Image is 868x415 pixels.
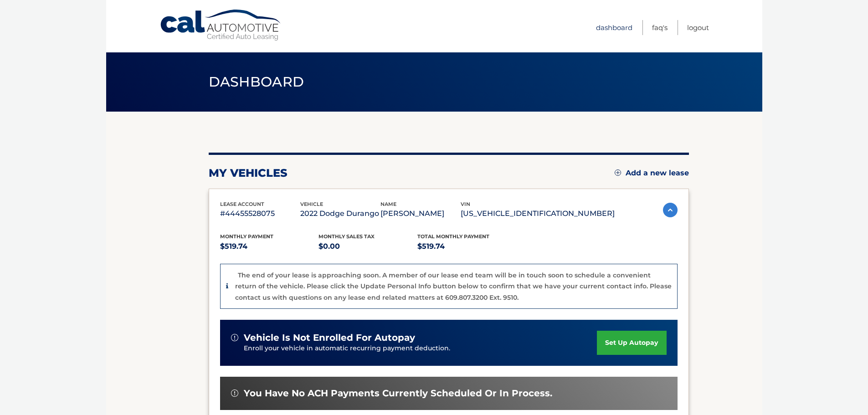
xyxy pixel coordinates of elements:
[300,201,323,207] span: vehicle
[318,240,417,253] p: $0.00
[300,207,380,220] p: 2022 Dodge Durango
[417,240,516,253] p: $519.74
[220,240,319,253] p: $519.74
[209,73,304,90] span: Dashboard
[244,388,552,399] span: You have no ACH payments currently scheduled or in process.
[220,201,264,207] span: lease account
[461,201,470,207] span: vin
[380,207,461,220] p: [PERSON_NAME]
[652,20,668,35] a: FAQ's
[380,201,396,207] span: name
[235,271,672,302] p: The end of your lease is approaching soon. A member of our lease end team will be in touch soon t...
[231,389,238,397] img: alert-white.svg
[318,233,375,240] span: Monthly sales Tax
[159,9,282,41] a: Cal Automotive
[615,169,689,178] a: Add a new lease
[220,207,300,220] p: #44455528075
[244,343,597,354] p: Enroll your vehicle in automatic recurring payment deduction.
[209,166,288,180] h2: my vehicles
[596,20,632,35] a: Dashboard
[615,169,621,176] img: add.svg
[461,207,615,220] p: [US_VEHICLE_IDENTIFICATION_NUMBER]
[244,332,415,343] span: vehicle is not enrolled for autopay
[663,203,678,217] img: accordion-active.svg
[597,331,666,355] a: set up autopay
[687,20,709,35] a: Logout
[417,233,489,240] span: Total Monthly Payment
[231,334,238,341] img: alert-white.svg
[220,233,273,240] span: Monthly Payment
